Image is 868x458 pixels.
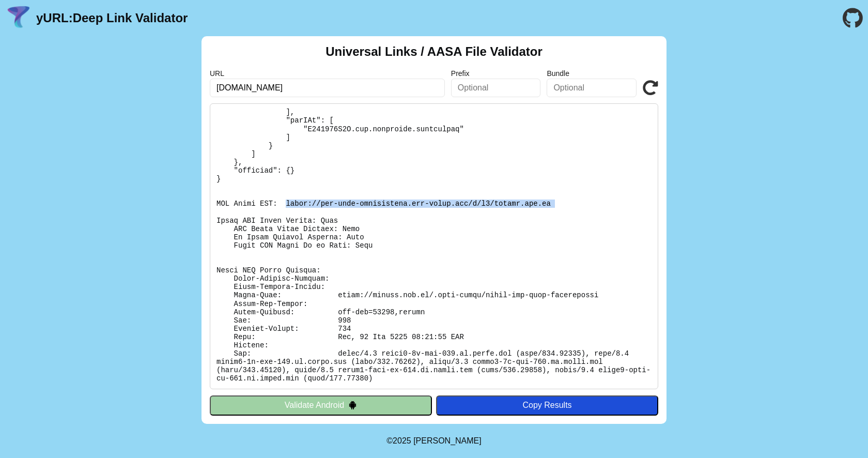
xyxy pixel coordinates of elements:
[441,401,653,410] div: Copy Results
[36,11,188,25] a: yURL:Deep Link Validator
[393,436,411,445] span: 2025
[326,44,542,59] h2: Universal Links / AASA File Validator
[348,401,357,409] img: droidIcon.svg
[451,79,541,97] input: Optional
[386,424,481,458] footer: ©
[547,79,637,97] input: Optional
[210,79,445,97] input: Required
[5,5,32,32] img: yURL Logo
[451,69,541,78] label: Prefix
[413,436,482,445] a: Michael Ibragimchayev's Personal Site
[210,69,445,78] label: URL
[547,69,637,78] label: Bundle
[436,395,658,415] button: Copy Results
[210,103,658,389] pre: Lorem ipsu do: sitam://consec.adi.el/.sedd-eiusm/tempo-inc-utla-etdoloremag Al Enimadmi: Veni Qui...
[210,395,432,415] button: Validate Android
